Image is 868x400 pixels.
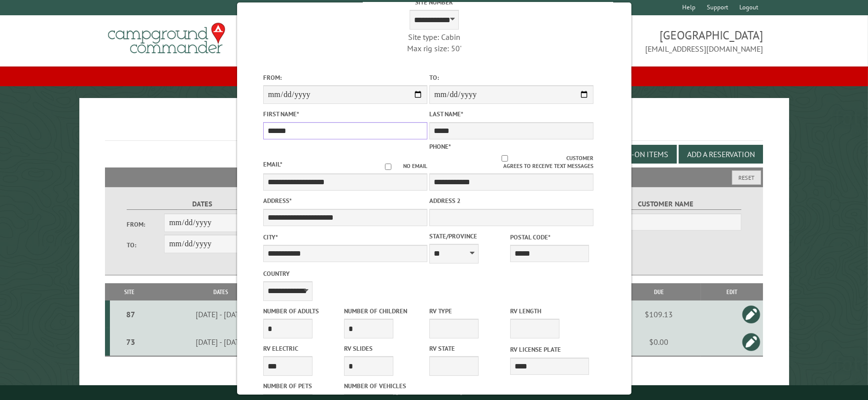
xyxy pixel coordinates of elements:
[263,160,282,168] label: Email
[373,164,403,170] input: No email
[150,309,291,319] div: [DATE] - [DATE]
[114,337,147,347] div: 73
[110,283,149,300] th: Site
[510,306,589,316] label: RV Length
[679,145,763,164] button: Add a Reservation
[429,142,451,151] label: Phone
[344,306,422,316] label: Number of Children
[344,381,422,391] label: Number of Vehicles
[443,155,566,162] input: Customer agrees to receive text messages
[429,196,593,205] label: Address 2
[344,344,422,353] label: RV Slides
[429,73,593,82] label: To:
[105,167,763,186] h2: Filters
[352,43,516,54] div: Max rig size: 50'
[429,154,593,171] label: Customer agrees to receive text messages
[263,196,427,205] label: Address
[105,114,763,141] h1: Reservations
[105,19,228,58] img: Campground Commander
[510,233,589,242] label: Postal Code
[127,240,165,250] label: To:
[114,309,147,319] div: 87
[263,109,427,119] label: First Name
[592,145,677,164] button: Edit Add-on Items
[149,283,293,300] th: Dates
[429,306,508,316] label: RV Type
[617,283,701,300] th: Due
[263,344,342,353] label: RV Electric
[429,109,593,119] label: Last Name
[429,344,508,353] label: RV State
[617,328,701,356] td: $0.00
[701,283,763,300] th: Edit
[127,220,165,229] label: From:
[127,199,278,210] label: Dates
[429,232,508,241] label: State/Province
[150,337,291,347] div: [DATE] - [DATE]
[379,389,490,396] small: © Campground Commander LLC. All rights reserved.
[263,269,427,278] label: Country
[263,233,427,242] label: City
[263,73,427,82] label: From:
[590,199,741,210] label: Customer Name
[373,162,427,170] label: No email
[352,32,516,42] div: Site type: Cabin
[263,306,342,316] label: Number of Adults
[617,300,701,328] td: $109.13
[510,345,589,354] label: RV License Plate
[732,170,761,185] button: Reset
[263,381,342,391] label: Number of Pets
